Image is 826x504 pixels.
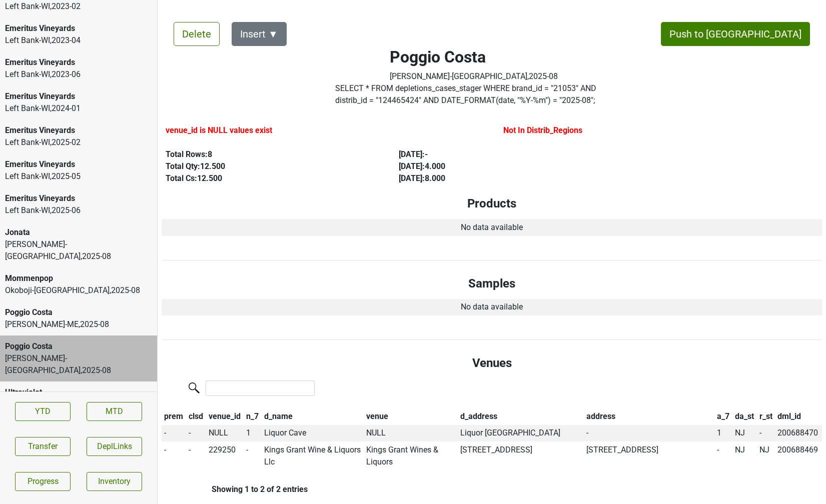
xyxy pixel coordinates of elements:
div: Emeritus Vineyards [5,56,152,68]
th: d_address: activate to sort column ascending [458,408,584,425]
h2: Poggio Costa [390,47,558,66]
div: Emeritus Vineyards [5,158,152,170]
td: 1 [244,425,262,442]
div: Emeritus Vineyards [5,90,152,102]
th: da_st: activate to sort column ascending [732,408,757,425]
button: Push to [GEOGRAPHIC_DATA] [661,22,810,46]
td: NULL [206,425,244,442]
td: Liquor Cave [262,425,364,442]
a: Inventory [87,472,142,491]
div: Emeritus Vineyards [5,124,152,136]
td: - [162,441,186,470]
td: Liquor [GEOGRAPHIC_DATA] [458,425,584,442]
div: Total Cs: 12.500 [166,172,376,184]
div: Poggio Costa [5,340,152,352]
td: 200688469 [775,441,822,470]
div: Emeritus Vineyards [5,22,152,34]
td: Kings Grant Wine & Liquors Llc [262,441,364,470]
td: - [186,441,206,470]
a: MTD [87,402,142,421]
th: prem: activate to sort column descending [162,408,186,425]
td: 229250 [206,441,244,470]
th: n_7: activate to sort column ascending [244,408,262,425]
div: Showing 1 to 2 of 2 entries [162,484,308,494]
th: d_name: activate to sort column ascending [262,408,364,425]
td: 1 [714,425,732,442]
button: Delete [174,22,220,46]
th: clsd: activate to sort column ascending [186,408,206,425]
td: - [714,441,732,470]
th: venue: activate to sort column ascending [364,408,458,425]
div: Emeritus Vineyards [5,192,152,204]
td: 200688470 [775,425,822,442]
td: NULL [364,425,458,442]
div: [DATE] : 8.000 [399,172,609,184]
td: NJ [757,441,775,470]
th: r_st: activate to sort column ascending [757,408,775,425]
div: Left Bank-WI , 2025 - 02 [5,136,152,148]
a: Progress [15,472,71,491]
div: Left Bank-WI , 2023 - 04 [5,34,152,46]
div: Left Bank-WI , 2025 - 05 [5,170,152,182]
h4: Products [170,196,814,211]
label: Click to copy query [335,82,612,106]
td: NJ [732,425,757,442]
div: [DATE] : 4.000 [399,160,609,172]
td: [STREET_ADDRESS] [584,441,715,470]
div: [PERSON_NAME]-[GEOGRAPHIC_DATA] , 2025 - 08 [5,238,152,262]
div: Okoboji-[GEOGRAPHIC_DATA] , 2025 - 08 [5,284,152,296]
td: No data available [162,299,822,316]
div: Poggio Costa [5,306,152,318]
button: DeplLinks [87,437,142,456]
th: a_7: activate to sort column ascending [714,408,732,425]
td: - [584,425,715,442]
div: [PERSON_NAME]-[GEOGRAPHIC_DATA] , 2025 - 08 [390,70,558,82]
td: NJ [732,441,757,470]
div: [DATE] : - [399,148,609,160]
div: [PERSON_NAME]-ME , 2025 - 08 [5,318,152,330]
td: - [186,425,206,442]
td: No data available [162,219,822,236]
h4: Venues [170,356,814,370]
button: Transfer [15,437,71,456]
th: venue_id: activate to sort column ascending [206,408,244,425]
div: Total Qty: 12.500 [166,160,376,172]
div: Total Rows: 8 [166,148,376,160]
div: [PERSON_NAME]-[GEOGRAPHIC_DATA] , 2025 - 08 [5,352,152,376]
a: YTD [15,402,71,421]
td: - [757,425,775,442]
th: dml_id: activate to sort column ascending [775,408,822,425]
div: Jonata [5,226,152,238]
div: Left Bank-WI , 2023 - 02 [5,0,152,12]
div: Ultraviolet [5,386,152,398]
h4: Samples [170,276,814,291]
td: [STREET_ADDRESS] [458,441,584,470]
div: Left Bank-WI , 2024 - 01 [5,102,152,114]
div: Left Bank-WI , 2023 - 06 [5,68,152,80]
div: Left Bank-WI , 2025 - 06 [5,204,152,216]
th: address: activate to sort column ascending [584,408,715,425]
td: - [162,425,186,442]
label: venue_id is NULL values exist [166,124,272,136]
button: Insert ▼ [232,22,287,46]
td: Kings Grant Wines & Liquors [364,441,458,470]
div: Mommenpop [5,272,152,284]
label: Not In Distrib_Regions [503,124,582,136]
td: - [244,441,262,470]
